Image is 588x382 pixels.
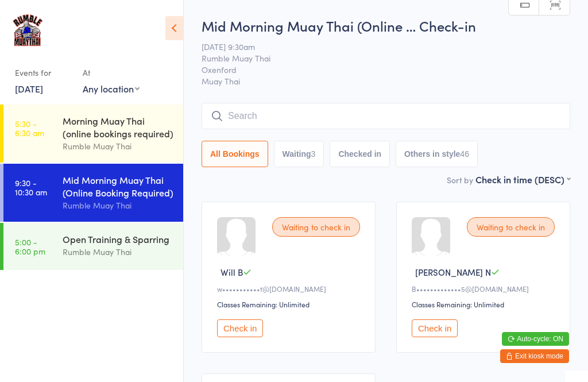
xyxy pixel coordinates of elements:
[83,63,140,82] div: At
[15,63,71,82] div: Events for
[202,41,552,52] span: [DATE] 9:30am
[460,149,469,159] div: 46
[272,217,360,237] div: Waiting to check in
[412,319,458,337] button: Check in
[412,299,558,309] div: Classes Remaining: Unlimited
[311,149,316,159] div: 3
[502,332,569,346] button: Auto-cycle: ON
[202,103,570,129] input: Search
[63,199,173,212] div: Rumble Muay Thai
[15,119,44,137] time: 5:30 - 6:30 am
[15,178,47,196] time: 9:30 - 10:30 am
[202,52,552,64] span: Rumble Muay Thai
[3,105,183,163] a: 5:30 -6:30 amMorning Muay Thai (online bookings required)Rumble Muay Thai
[63,140,173,153] div: Rumble Muay Thai
[202,64,552,75] span: Oxenford
[220,266,243,278] span: Will B
[217,284,363,294] div: w•••••••••••t@[DOMAIN_NAME]
[202,141,268,167] button: All Bookings
[217,299,363,309] div: Classes Remaining: Unlimited
[63,245,173,258] div: Rumble Muay Thai
[396,141,478,167] button: Others in style46
[202,75,570,87] span: Muay Thai
[467,217,555,237] div: Waiting to check in
[415,266,491,278] span: [PERSON_NAME] N
[63,114,173,140] div: Morning Muay Thai (online bookings required)
[412,284,558,294] div: B•••••••••••••5@[DOMAIN_NAME]
[3,223,183,270] a: 5:00 -6:00 pmOpen Training & SparringRumble Muay Thai
[447,174,473,186] label: Sort by
[63,233,173,245] div: Open Training & Sparring
[83,82,140,95] div: Any location
[475,173,570,186] div: Check in time (DESC)
[15,82,43,95] a: [DATE]
[217,319,263,337] button: Check in
[330,141,390,167] button: Checked in
[11,9,44,52] img: Rumble Muay Thai
[500,349,569,363] button: Exit kiosk mode
[274,141,324,167] button: Waiting3
[15,237,45,256] time: 5:00 - 6:00 pm
[3,164,183,222] a: 9:30 -10:30 amMid Morning Muay Thai (Online Booking Required)Rumble Muay Thai
[63,173,173,199] div: Mid Morning Muay Thai (Online Booking Required)
[202,16,570,35] h2: Mid Morning Muay Thai (Online … Check-in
